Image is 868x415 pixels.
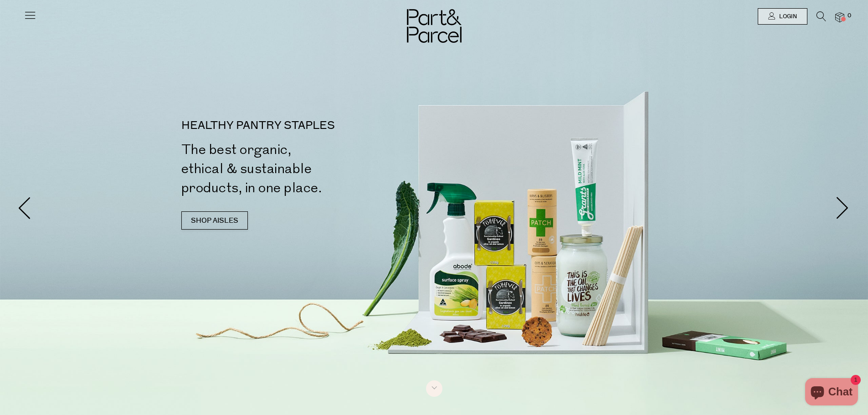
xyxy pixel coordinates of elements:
p: HEALTHY PANTRY STAPLES [181,120,438,131]
a: Login [758,8,807,25]
inbox-online-store-chat: Shopify online store chat [802,378,861,408]
h2: The best organic, ethical & sustainable products, in one place. [181,140,438,198]
img: Part&Parcel [407,9,462,43]
span: Login [777,13,797,20]
a: 0 [835,12,844,22]
a: SHOP AISLES [181,211,248,230]
span: 0 [845,12,853,20]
